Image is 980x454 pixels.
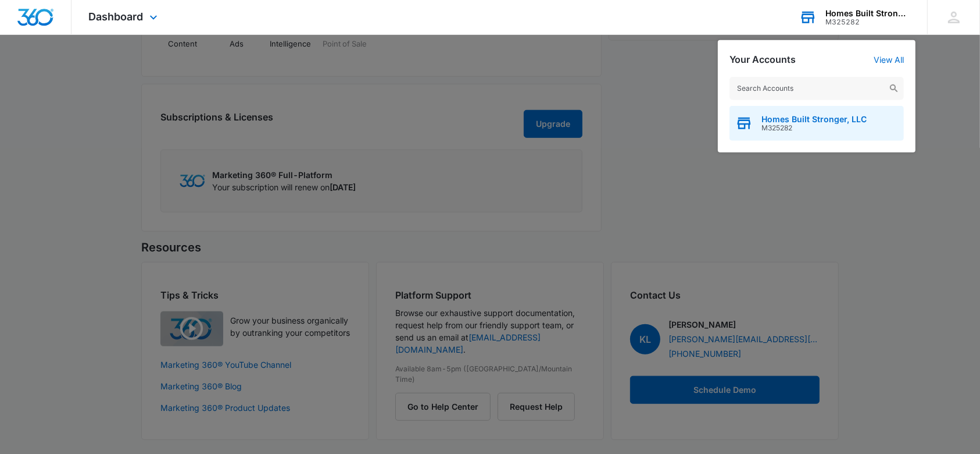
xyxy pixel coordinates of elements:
[729,54,796,65] h2: Your Accounts
[89,10,144,23] span: Dashboard
[761,124,867,132] span: M325282
[761,115,867,124] span: Homes Built Stronger, LLC
[729,77,904,100] input: Search Accounts
[874,55,904,65] a: View All
[825,18,910,26] div: account id
[729,106,904,141] button: Homes Built Stronger, LLCM325282
[825,9,910,18] div: account name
